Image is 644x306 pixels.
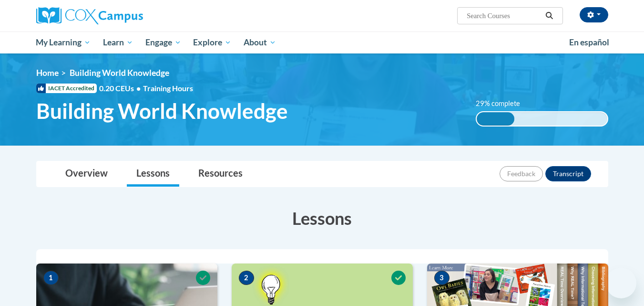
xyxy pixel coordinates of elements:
span: Building World Knowledge [36,98,288,124]
a: Learn [97,32,139,53]
button: Account Settings [580,7,608,22]
span: Building World Knowledge [70,68,169,78]
span: • [136,84,141,93]
span: 2 [239,271,254,285]
iframe: Button to launch messaging window [606,268,636,298]
div: Main menu [22,32,623,53]
a: Overview [56,161,117,187]
span: Learn [103,37,133,48]
a: Explore [187,32,237,53]
span: Engage [145,37,181,48]
img: Cox Campus [36,7,143,24]
a: My Learning [30,32,97,53]
a: Engage [139,32,187,53]
span: 1 [43,271,59,285]
span: My Learning [36,37,91,48]
span: Training Hours [143,84,193,93]
span: About [244,37,276,48]
button: Search [542,10,556,21]
div: 29% complete [477,112,514,126]
span: En español [569,37,609,47]
a: Cox Campus [36,7,217,24]
span: 0.20 CEUs [99,83,143,94]
span: IACET Accredited [36,84,97,93]
input: Search Courses [466,10,542,21]
button: Transcript [545,166,591,181]
button: Feedback [500,166,543,181]
a: En español [563,32,615,53]
a: Lessons [127,161,179,187]
a: About [237,32,282,53]
span: Explore [193,37,231,48]
span: 3 [434,271,450,285]
h3: Lessons [36,206,608,230]
a: Home [36,68,59,78]
a: Resources [189,161,252,187]
label: 29% complete [476,98,531,109]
